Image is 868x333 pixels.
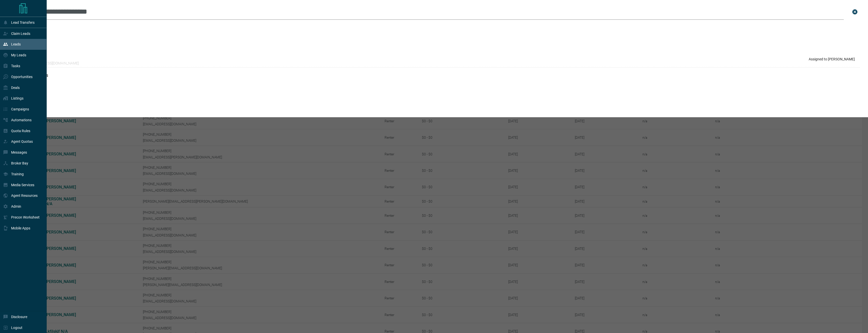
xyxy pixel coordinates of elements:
p: [EMAIL_ADDRESS][DOMAIN_NAME] [24,61,79,65]
h3: name matches [19,23,860,27]
h3: email matches [19,44,860,48]
button: close search bar [850,7,860,17]
p: Raine Lo [24,53,79,60]
h3: phone matches [19,74,860,78]
p: Assigned to [PERSON_NAME] [809,57,855,61]
h3: id matches [19,95,860,99]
